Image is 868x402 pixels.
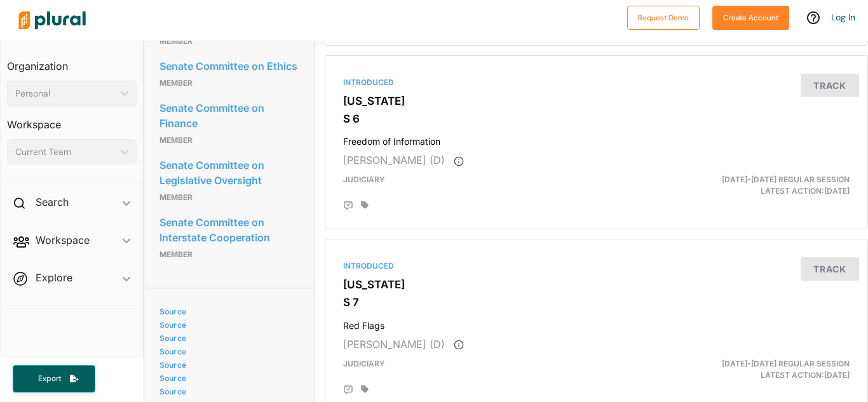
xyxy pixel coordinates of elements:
div: Add tags [361,201,369,210]
div: Add Position Statement [343,385,353,395]
span: [PERSON_NAME] (D) [343,338,445,351]
h4: Red Flags [343,314,850,332]
div: Personal [15,87,116,100]
span: Export [29,373,70,384]
h3: [US_STATE] [343,95,850,107]
p: Member [159,76,299,91]
span: Judiciary [343,175,385,184]
div: Add Position Statement [343,201,353,211]
h3: Organization [7,48,137,76]
div: Latest Action: [DATE] [684,358,859,381]
span: [DATE]-[DATE] Regular Session [722,175,850,184]
a: Senate Committee on Finance [159,98,299,133]
a: Create Account [712,10,789,23]
div: Current Team [15,145,116,159]
a: Source [159,320,295,330]
a: Senate Committee on Ethics [159,57,299,76]
span: Judiciary [343,359,385,368]
a: Senate Committee on Interstate Cooperation [159,213,299,247]
a: Source [159,307,295,316]
h4: Freedom of Information [343,130,850,147]
button: Track [801,74,859,97]
button: Request Demo [627,6,700,30]
a: Source [159,333,295,343]
p: Member [159,190,299,205]
a: Source [159,360,295,370]
div: Introduced [343,260,850,272]
p: Member [159,133,299,148]
div: Add tags [361,385,369,394]
div: Introduced [343,77,850,88]
a: Request Demo [627,10,700,23]
span: [PERSON_NAME] (D) [343,154,445,166]
a: Source [159,373,295,383]
button: Create Account [712,6,789,30]
a: Source [159,387,295,396]
a: Source [159,347,295,356]
p: Member [159,247,299,262]
h2: Search [36,195,69,209]
h3: S 6 [343,112,850,125]
a: Log In [831,11,855,23]
button: Track [801,257,859,281]
span: [DATE]-[DATE] Regular Session [722,359,850,368]
div: Latest Action: [DATE] [684,174,859,197]
a: Senate Committee on Legislative Oversight [159,156,299,190]
h3: S 7 [343,296,850,309]
button: Export [13,365,95,392]
h3: Workspace [7,106,137,134]
h3: [US_STATE] [343,278,850,291]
